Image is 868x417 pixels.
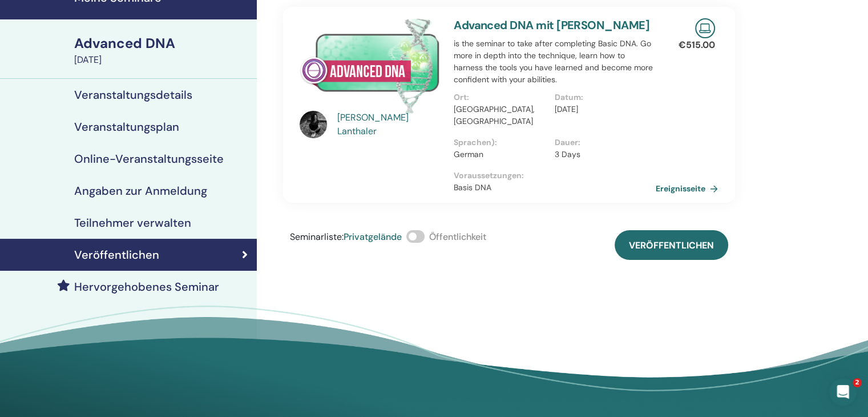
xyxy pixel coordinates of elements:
p: Ort : [454,91,548,103]
span: Privatgelände [344,231,402,243]
h4: Veranstaltungsplan [74,120,179,134]
a: Ereignisseite [656,180,722,197]
h4: Teilnehmer verwalten [74,216,191,230]
h4: Angaben zur Anmeldung [74,184,207,198]
img: Live Online Seminar [695,18,715,38]
h4: Online-Veranstaltungsseite [74,152,224,166]
p: Basis DNA [454,182,656,194]
img: Advanced DNA [300,18,440,114]
h4: Veranstaltungsdetails [74,88,192,102]
img: default.jpg [300,111,327,138]
p: 3 Days [555,149,649,161]
p: [DATE] [555,103,649,115]
p: Sprachen) : [454,137,548,149]
a: Advanced DNA[DATE] [67,34,257,67]
a: Advanced DNA mit [PERSON_NAME] [454,18,649,33]
p: German [454,149,548,161]
p: € 515.00 [679,38,715,52]
button: Veröffentlichen [615,230,728,260]
div: Advanced DNA [74,34,250,53]
p: Dauer : [555,137,649,149]
h4: Hervorgehobenes Seminar [74,280,219,294]
h4: Veröffentlichen [74,248,159,262]
iframe: Intercom live chat [829,378,857,406]
span: Öffentlichkeit [429,231,486,243]
p: Voraussetzungen : [454,170,656,182]
p: Datum : [555,91,649,103]
p: is the seminar to take after completing Basic DNA. Go more in depth into the technique, learn how... [454,38,656,86]
p: [GEOGRAPHIC_DATA], [GEOGRAPHIC_DATA] [454,103,548,127]
span: Seminarliste : [290,231,344,243]
div: [DATE] [74,53,250,67]
span: 2 [853,378,862,387]
span: Veröffentlichen [629,239,714,251]
a: [PERSON_NAME] Lanthaler [337,111,443,138]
